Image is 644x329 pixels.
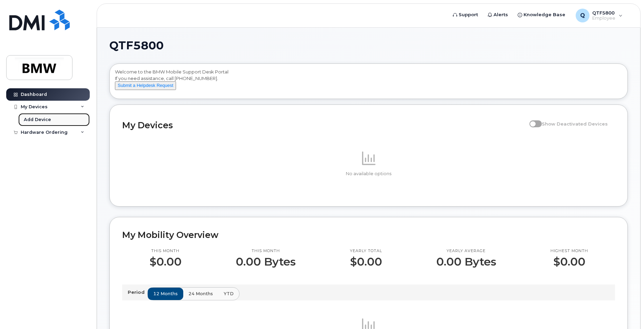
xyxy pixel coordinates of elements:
a: Submit a Helpdesk Request [115,82,176,88]
span: YTD [224,290,234,297]
p: This month [149,248,182,254]
span: Show Deactivated Devices [542,121,608,127]
button: Submit a Helpdesk Request [115,81,176,90]
p: Yearly total [350,248,382,254]
h2: My Devices [122,120,526,130]
p: No available options [122,171,615,177]
p: Period [128,289,147,296]
p: Yearly average [436,248,496,254]
iframe: Messenger Launcher [614,299,639,324]
p: 0.00 Bytes [436,256,496,268]
p: $0.00 [550,256,588,268]
div: Welcome to the BMW Mobile Support Desk Portal If you need assistance, call [PHONE_NUMBER]. [115,69,622,96]
span: QTF5800 [109,40,164,51]
span: 24 months [188,290,213,297]
p: This month [236,248,296,254]
p: $0.00 [350,256,382,268]
h2: My Mobility Overview [122,230,615,240]
p: Highest month [550,248,588,254]
p: 0.00 Bytes [236,256,296,268]
p: $0.00 [149,256,182,268]
input: Show Deactivated Devices [529,117,535,123]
